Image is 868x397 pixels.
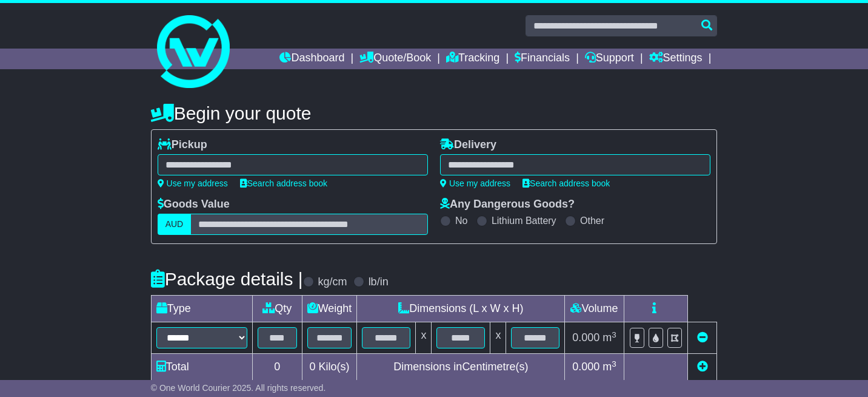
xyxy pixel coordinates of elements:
td: Dimensions (L x W x H) [357,296,565,322]
label: Lithium Battery [492,215,556,226]
a: Remove this item [697,331,708,344]
label: Delivery [440,138,496,152]
a: Search address book [522,178,610,188]
a: Search address book [240,178,327,188]
td: Qty [252,296,302,322]
td: Weight [302,296,357,322]
td: x [490,322,506,354]
a: Support [585,49,634,69]
label: No [455,215,467,226]
label: Goods Value [158,198,230,211]
a: Use my address [440,178,510,188]
h4: Begin your quote [151,103,718,123]
span: © One World Courier 2025. All rights reserved. [151,383,326,393]
sup: 3 [612,359,616,368]
span: 0 [310,361,316,373]
label: Any Dangerous Goods? [440,198,575,211]
td: Type [151,296,252,322]
a: Settings [649,49,703,69]
a: Quote/Book [359,49,431,69]
a: Financials [515,49,570,69]
td: Total [151,354,252,381]
label: AUD [158,214,192,235]
h4: Package details | [151,269,303,289]
label: Pickup [158,138,207,152]
span: 0.000 [572,331,599,344]
label: lb/in [369,276,389,289]
span: 0.000 [572,361,599,373]
td: Dimensions in Centimetre(s) [357,354,565,381]
a: Add new item [697,361,708,373]
td: x [416,322,432,354]
label: Other [580,215,604,226]
td: Kilo(s) [302,354,357,381]
a: Use my address [158,178,228,188]
td: Volume [565,296,624,322]
span: m [603,361,616,373]
sup: 3 [612,330,616,339]
td: 0 [252,354,302,381]
span: m [603,331,616,344]
a: Dashboard [279,49,344,69]
label: kg/cm [318,276,347,289]
a: Tracking [446,49,499,69]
